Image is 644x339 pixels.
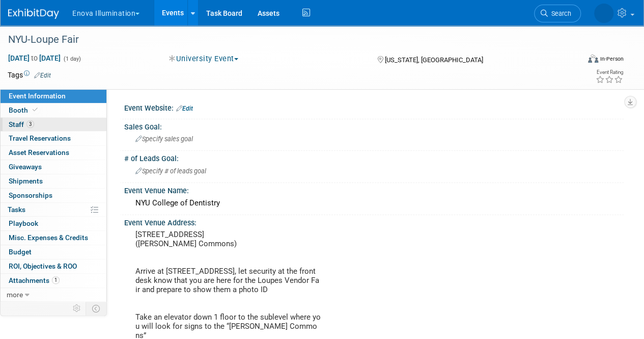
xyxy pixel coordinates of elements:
span: Misc. Expenses & Credits [9,233,88,242]
a: Sponsorships [1,189,106,202]
a: Search [534,5,581,22]
a: Booth [1,103,106,117]
td: Personalize Event Tab Strip [68,302,86,315]
span: Specify # of leads goal [135,167,206,175]
span: Travel Reservations [9,134,71,142]
div: Event Website: [124,100,624,114]
td: Tags [8,70,51,80]
span: (1 day) [63,56,81,62]
div: Event Format [534,53,624,68]
div: Event Venue Name: [124,183,624,196]
span: Playbook [9,219,38,227]
span: Budget [9,248,32,256]
div: Sales Goal: [124,119,624,132]
a: Shipments [1,174,106,188]
span: Specify sales goal [135,135,193,143]
img: Format-Inperson.png [588,55,598,63]
a: Misc. Expenses & Credits [1,231,106,245]
span: to [30,54,39,62]
div: Event Venue Address: [124,215,624,228]
a: ROI, Objectives & ROO [1,259,106,273]
span: Event Information [9,92,66,100]
a: Asset Reservations [1,146,106,160]
a: Tasks [1,203,106,217]
span: Tasks [8,205,25,214]
span: Giveaways [9,163,42,171]
a: Staff3 [1,118,106,132]
span: Attachments [9,276,60,284]
a: Travel Reservations [1,132,106,145]
span: [DATE] [DATE] [8,54,61,63]
a: Giveaways [1,160,106,174]
span: Shipments [9,177,43,185]
a: Budget [1,245,106,259]
span: [US_STATE], [GEOGRAPHIC_DATA] [384,56,483,64]
span: Search [548,10,571,17]
a: Attachments1 [1,274,106,288]
div: In-Person [600,55,624,63]
div: Event Rating [596,70,623,75]
span: Asset Reservations [9,148,69,157]
div: NYU College of Dentistry [132,195,616,211]
i: Booth reservation complete [33,107,38,113]
a: more [1,288,106,302]
span: more [7,291,23,299]
img: ExhibitDay [8,9,59,19]
span: 3 [26,120,34,128]
div: # of Leads Goal: [124,151,624,164]
a: Edit [34,72,51,79]
div: NYU-Loupe Fair [5,31,571,49]
button: University Event [165,54,242,64]
span: Sponsorships [9,191,52,199]
span: Booth [9,106,40,114]
a: Event Information [1,89,106,103]
img: Sarah Swinick [594,4,613,23]
td: Toggle Event Tabs [86,302,107,315]
a: Edit [176,105,193,112]
span: 1 [52,276,60,284]
a: Playbook [1,217,106,230]
span: Staff [9,120,34,128]
span: ROI, Objectives & ROO [9,262,77,270]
